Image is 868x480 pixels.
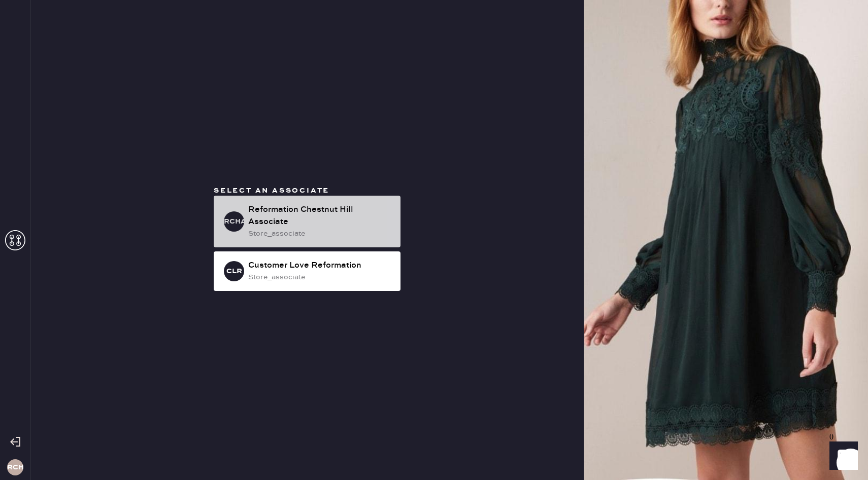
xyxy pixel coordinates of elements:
[7,464,23,471] h3: RCH
[248,228,392,239] div: store_associate
[248,272,392,283] div: store_associate
[214,186,329,195] span: Select an associate
[248,260,392,272] div: Customer Love Reformation
[226,268,242,275] h3: CLR
[248,204,392,228] div: Reformation Chestnut Hill Associate
[224,218,244,225] h3: RCHA
[820,434,863,478] iframe: Front Chat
